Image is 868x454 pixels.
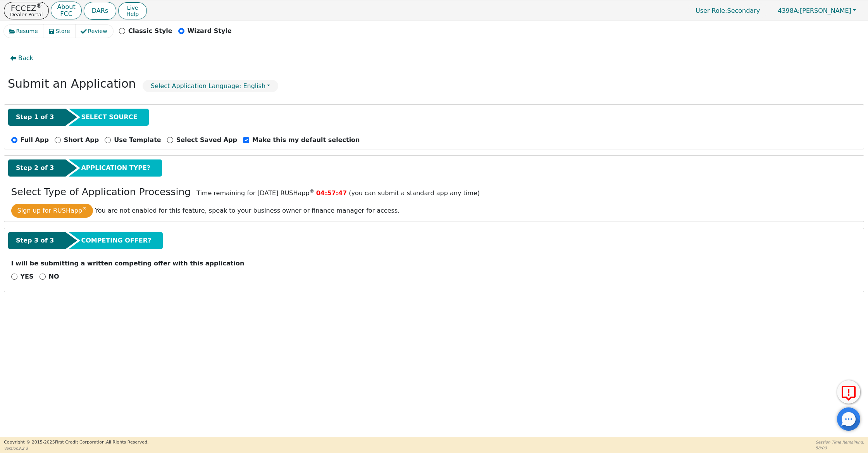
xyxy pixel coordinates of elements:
p: Copyright © 2015- 2025 First Credit Corporation. [4,439,148,446]
p: 58:00 [816,445,864,451]
a: User Role:Secondary [688,3,768,18]
p: YES [21,272,34,281]
p: Use Template [114,135,161,145]
p: NO [49,272,59,281]
span: You are not enabled for this feature, speak to your business owner or finance manager for access. [95,207,400,214]
button: 4398A:[PERSON_NAME] [770,5,864,17]
span: All Rights Reserved. [106,440,148,445]
sup: ® [36,2,42,9]
span: Help [126,11,139,17]
button: Back [4,49,40,67]
span: Back [18,54,33,63]
span: 4398A: [778,7,800,14]
span: APPLICATION TYPE? [81,163,150,173]
span: Store [56,27,70,35]
p: FCC [57,11,75,17]
span: Resume [16,27,38,35]
span: SELECT SOURCE [81,113,137,122]
span: [PERSON_NAME] [778,7,851,14]
p: Session Time Remaining: [816,439,864,445]
span: Step 3 of 3 [16,236,54,245]
span: Sign up for RUSHapp [17,207,87,214]
span: Step 1 of 3 [16,113,54,122]
span: User Role : [696,7,727,14]
sup: ® [82,206,87,211]
p: Dealer Portal [10,12,43,17]
p: Classic Style [128,26,172,36]
span: (you can submit a standard app any time) [349,189,480,197]
span: Review [88,27,107,35]
p: Select Saved App [176,135,237,145]
span: COMPETING OFFER? [81,236,151,245]
button: Select Application Language: English [143,80,278,92]
p: I will be submitting a written competing offer with this application [11,259,857,268]
button: Store [43,25,76,38]
p: Full App [21,135,49,145]
button: Resume [4,25,44,38]
p: Wizard Style [188,26,232,36]
span: 04:57:47 [316,189,347,197]
p: Version 3.2.3 [4,445,148,451]
p: About [57,4,75,10]
p: Short App [64,135,99,145]
span: Step 2 of 3 [16,163,54,173]
button: FCCEZ®Dealer Portal [4,2,49,19]
button: AboutFCC [51,2,81,20]
button: Sign up for RUSHapp® [11,204,93,218]
button: DARs [84,2,116,20]
p: Make this my default selection [252,135,360,145]
button: Review [76,25,113,38]
span: Live [126,5,139,11]
p: Secondary [688,3,768,18]
h2: Submit an Application [8,77,136,91]
sup: ® [310,189,314,194]
button: Report Error to FCC [837,380,860,404]
h3: Select Type of Application Processing [11,186,191,198]
p: FCCEZ [10,4,43,12]
span: Time remaining for [DATE] RUSHapp [196,189,314,197]
button: LiveHelp [118,2,147,19]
